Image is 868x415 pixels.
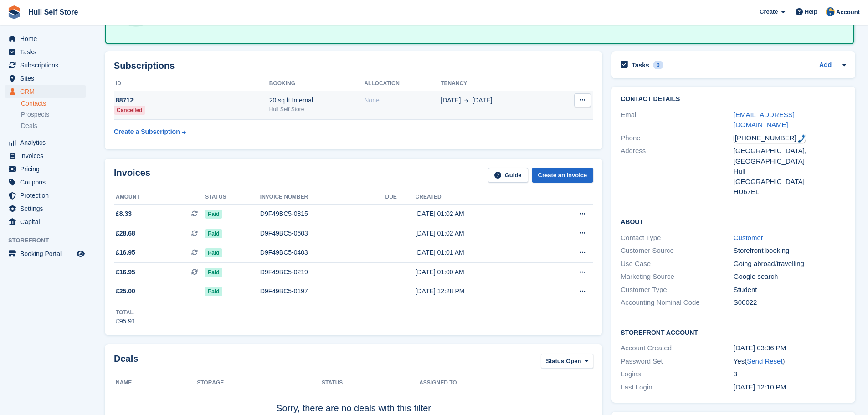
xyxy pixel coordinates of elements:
a: Prospects [21,110,86,119]
div: S00022 [734,297,846,308]
div: 3 [734,369,846,379]
div: Cancelled [114,106,145,115]
div: None [364,96,441,105]
div: [DATE] 12:28 PM [416,287,544,296]
th: Tenancy [441,77,552,91]
div: Last Login [621,382,733,393]
span: Paid [205,268,222,277]
div: Address [621,146,733,197]
span: Paid [205,287,222,296]
span: Protection [20,189,75,202]
div: Phone [621,133,733,143]
a: Guide [488,168,528,183]
a: menu [5,149,86,162]
span: Tasks [20,46,75,58]
h2: Storefront Account [621,328,846,337]
span: Invoices [20,149,75,162]
span: ( ) [745,357,785,365]
div: Hull [734,166,846,177]
div: D9F49BC5-0197 [260,287,385,296]
button: Status: Open [541,354,593,369]
th: Amount [114,190,205,205]
a: menu [5,32,86,45]
a: Add [819,60,832,71]
div: Storefront booking [734,246,846,256]
div: Yes [734,356,846,367]
span: Storefront [8,236,91,245]
th: ID [114,77,269,91]
div: D9F49BC5-0219 [260,267,385,277]
div: HU67EL [734,187,846,197]
div: 20 sq ft Internal [269,96,365,105]
span: CRM [20,85,75,98]
h2: Invoices [114,168,150,183]
h2: About [621,217,846,226]
div: [GEOGRAPHIC_DATA], [GEOGRAPHIC_DATA] [734,146,846,166]
a: menu [5,247,86,260]
span: £25.00 [116,287,135,296]
div: Customer Source [621,246,733,256]
span: Paid [205,248,222,257]
img: hfpfyWBK5wQHBAGPgDf9c6qAYOxxMAAAAASUVORK5CYII= [798,134,805,143]
span: Pricing [20,163,75,175]
span: Create [760,7,778,16]
span: £16.95 [116,248,135,257]
div: Contact Type [621,233,733,243]
span: Help [805,7,817,16]
div: Email [621,110,733,130]
div: [DATE] 01:02 AM [416,209,544,219]
span: £28.68 [116,229,135,238]
th: Invoice number [260,190,385,205]
a: Hull Self Store [25,5,82,20]
a: menu [5,176,86,189]
a: Create an Invoice [532,168,594,183]
span: Sites [20,72,75,85]
span: Paid [205,210,222,219]
span: [DATE] [472,96,492,105]
span: Settings [20,202,75,215]
span: [DATE] [441,96,461,105]
div: [DATE] 03:36 PM [734,343,846,354]
div: Marketing Source [621,272,733,282]
a: menu [5,215,86,228]
a: menu [5,202,86,215]
span: Capital [20,215,75,228]
span: Status: [546,357,566,366]
th: Allocation [364,77,441,91]
a: menu [5,46,86,58]
a: menu [5,136,86,149]
a: menu [5,189,86,202]
span: Prospects [21,110,49,119]
div: Google search [734,272,846,282]
div: Password Set [621,356,733,367]
div: Create a Subscription [114,127,180,137]
div: Student [734,285,846,295]
div: [DATE] 01:00 AM [416,267,544,277]
span: £8.33 [116,209,132,219]
a: menu [5,72,86,85]
a: menu [5,163,86,175]
div: D9F49BC5-0403 [260,248,385,257]
div: Customer Type [621,285,733,295]
div: Going abroad/travelling [734,259,846,269]
div: Use Case [621,259,733,269]
a: Deals [21,121,86,131]
span: Deals [21,122,37,130]
div: 88712 [114,96,269,105]
th: Storage [197,376,322,390]
div: D9F49BC5-0603 [260,229,385,238]
th: Assigned to [419,376,593,390]
span: Account [836,8,860,17]
a: Contacts [21,99,86,108]
span: Coupons [20,176,75,189]
img: stora-icon-8386f47178a22dfd0bd8f6a31ec36ba5ce8667c1dd55bd0f319d3a0aa187defe.svg [7,5,21,19]
a: [EMAIL_ADDRESS][DOMAIN_NAME] [734,111,795,129]
div: Logins [621,369,733,379]
a: menu [5,85,86,98]
span: £16.95 [116,267,135,277]
th: Name [114,376,197,390]
th: Created [416,190,544,205]
a: Create a Subscription [114,123,186,140]
a: menu [5,59,86,72]
div: 0 [653,61,663,69]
